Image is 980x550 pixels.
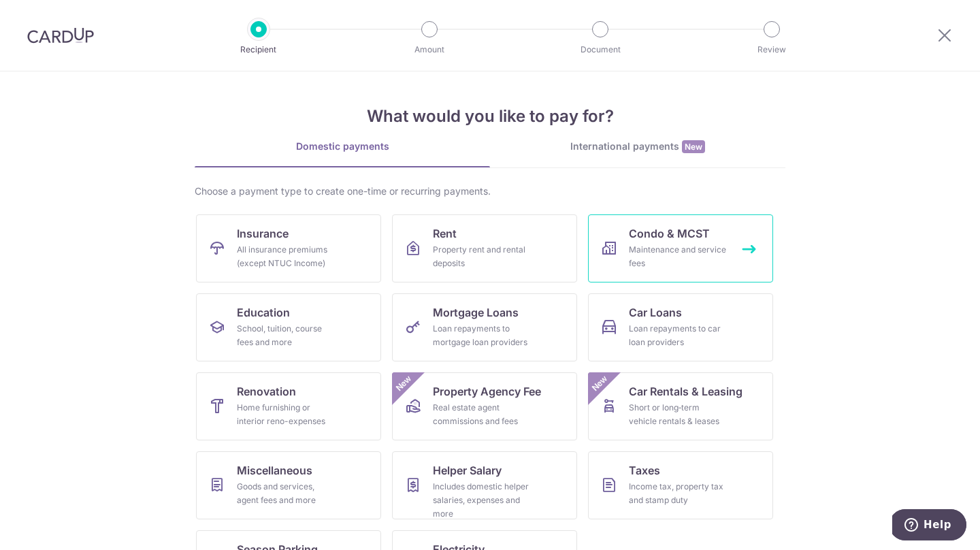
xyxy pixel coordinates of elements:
[629,462,660,479] span: Taxes
[892,509,966,543] iframe: Opens a widget where you can find more information
[629,304,682,321] span: Car Loans
[629,322,727,349] div: Loan repayments to car loan providers
[237,383,296,400] span: Renovation
[490,140,785,154] div: International payments
[433,322,531,349] div: Loan repayments to mortgage loan providers
[195,140,490,153] div: Domestic payments
[433,480,531,521] div: Includes domestic helper salaries, expenses and more
[721,43,822,56] p: Review
[629,243,727,270] div: Maintenance and service fees
[588,451,773,519] a: TaxesIncome tax, property tax and stamp duty
[682,140,705,153] span: New
[31,10,59,22] span: Help
[393,372,415,395] span: New
[392,451,577,519] a: Helper SalaryIncludes domestic helper salaries, expenses and more
[588,293,773,361] a: Car LoansLoan repayments to car loan providers
[196,214,381,282] a: InsuranceAll insurance premiums (except NTUC Income)
[629,225,710,242] span: Condo & MCST
[208,43,309,56] p: Recipient
[588,372,773,440] a: Car Rentals & LeasingShort or long‑term vehicle rentals & leasesNew
[589,372,611,395] span: New
[392,214,577,282] a: RentProperty rent and rental deposits
[196,372,381,440] a: RenovationHome furnishing or interior reno-expenses
[433,225,457,242] span: Rent
[237,225,289,242] span: Insurance
[433,383,541,400] span: Property Agency Fee
[392,372,577,440] a: Property Agency FeeReal estate agent commissions and feesNew
[629,401,727,428] div: Short or long‑term vehicle rentals & leases
[433,401,531,428] div: Real estate agent commissions and fees
[237,243,335,270] div: All insurance premiums (except NTUC Income)
[237,304,290,321] span: Education
[550,43,651,56] p: Document
[237,322,335,349] div: School, tuition, course fees and more
[629,383,742,400] span: Car Rentals & Leasing
[237,401,335,428] div: Home furnishing or interior reno-expenses
[588,214,773,282] a: Condo & MCSTMaintenance and service fees
[195,104,785,129] h4: What would you like to pay for?
[237,462,312,479] span: Miscellaneous
[433,304,519,321] span: Mortgage Loans
[196,451,381,519] a: MiscellaneousGoods and services, agent fees and more
[392,293,577,361] a: Mortgage LoansLoan repayments to mortgage loan providers
[196,293,381,361] a: EducationSchool, tuition, course fees and more
[237,480,335,507] div: Goods and services, agent fees and more
[433,462,502,479] span: Helper Salary
[379,43,480,56] p: Amount
[433,243,531,270] div: Property rent and rental deposits
[27,27,94,44] img: CardUp
[629,480,727,507] div: Income tax, property tax and stamp duty
[195,184,785,198] div: Choose a payment type to create one-time or recurring payments.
